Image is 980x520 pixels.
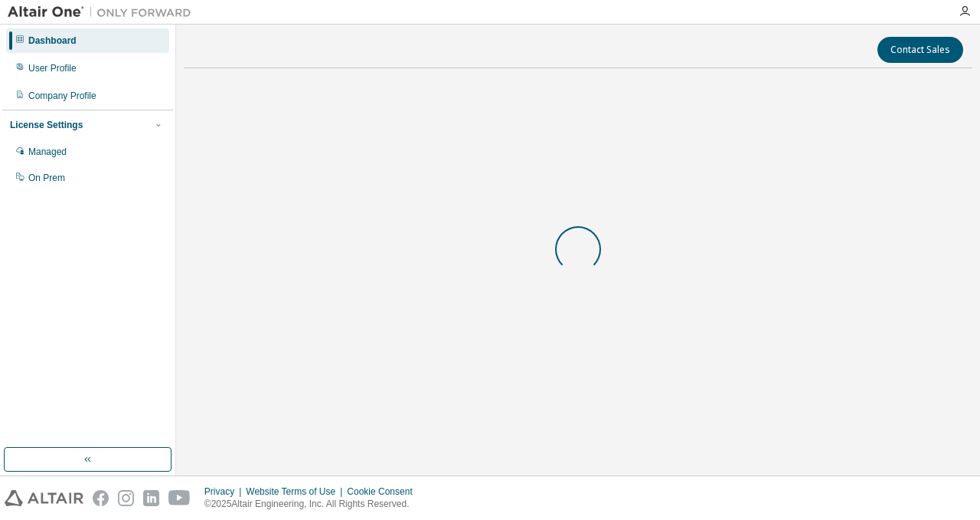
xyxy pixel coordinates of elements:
[28,90,96,102] div: Company Profile
[5,490,83,506] img: altair_logo.svg
[168,490,191,506] img: youtube.svg
[246,485,347,498] div: Website Terms of Use
[28,172,65,184] div: On Prem
[28,146,67,158] div: Managed
[204,498,422,511] p: © 2025 Altair Engineering, Inc. All Rights Reserved.
[93,490,109,506] img: facebook.svg
[118,490,134,506] img: instagram.svg
[28,35,77,47] div: Dashboard
[8,5,199,20] img: Altair One
[347,485,421,498] div: Cookie Consent
[28,62,77,74] div: User Profile
[10,119,83,131] div: License Settings
[143,490,159,506] img: linkedin.svg
[204,485,246,498] div: Privacy
[877,37,963,63] button: Contact Sales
